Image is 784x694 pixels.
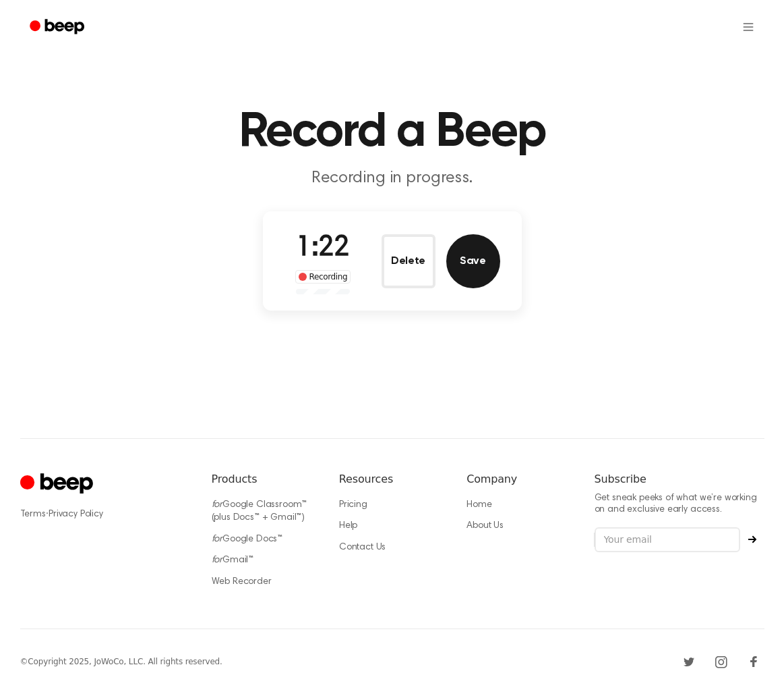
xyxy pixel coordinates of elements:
[339,471,445,487] h6: Resources
[212,471,318,487] h6: Products
[20,471,96,498] a: Cruip
[595,493,764,516] p: Get sneak peeks of what we’re working on and exclusive early access.
[212,556,254,565] a: forGmail™
[743,651,764,672] a: Facebook
[678,651,700,672] a: Twitter
[49,510,103,519] a: Privacy Policy
[711,651,732,672] a: Instagram
[595,471,764,487] h6: Subscribe
[339,543,386,552] a: Contact Us
[212,500,223,510] i: for
[20,656,222,668] div: © Copyright 2025, JoWoCo, LLC. All rights reserved.
[466,521,504,531] a: About Us
[212,500,307,523] a: forGoogle Classroom™ (plus Docs™ + Gmail™)
[732,11,764,43] button: Open menu
[212,556,223,565] i: for
[20,508,190,521] div: ·
[295,270,351,284] div: Recording
[466,500,491,510] a: Home
[20,14,96,41] a: Beep
[740,535,764,543] button: Subscribe
[466,471,572,487] h6: Company
[339,500,367,510] a: Pricing
[446,234,500,288] button: Save Audio Record
[133,167,651,190] p: Recording in progress.
[296,234,350,263] span: 1:22
[20,510,46,519] a: Terms
[212,535,283,544] a: forGoogle Docs™
[339,521,357,531] a: Help
[47,108,737,157] h1: Record a Beep
[595,527,740,553] input: Your email
[212,535,223,544] i: for
[212,577,272,587] a: Web Recorder
[382,234,435,288] button: Delete Audio Record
